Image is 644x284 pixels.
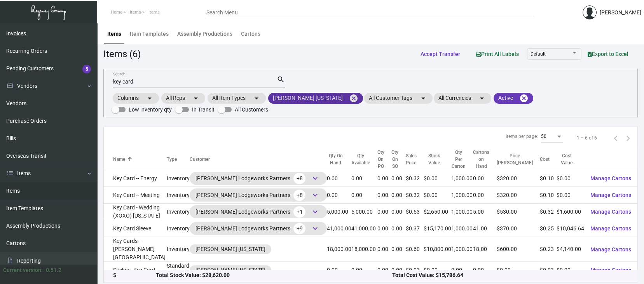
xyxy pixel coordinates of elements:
[540,262,557,279] td: $0.03
[351,152,377,166] div: Qty Available
[3,266,43,274] div: Current version:
[496,187,539,204] td: $320.00
[473,237,497,262] td: 18.00
[473,170,497,187] td: 0.00
[540,156,557,163] div: Cost
[377,187,392,204] td: 0.00
[293,223,305,234] span: +9
[451,262,473,279] td: 0.00
[590,192,631,198] span: Manage Cartons
[195,206,321,218] div: [PERSON_NAME] Lodgeworks Partners
[540,170,557,187] td: $0.10
[391,149,406,170] div: Qty On SO
[195,266,265,274] div: [PERSON_NAME] [US_STATE]
[167,156,177,163] div: Type
[406,187,424,204] td: $0.32
[252,94,261,103] mat-icon: arrow_drop_down
[590,209,631,215] span: Manage Cartons
[327,220,351,237] td: 41,000.00
[391,149,399,170] div: Qty On SO
[434,93,491,104] mat-chip: All Currencies
[392,272,628,280] div: Total Cost Value: $15,786.64
[241,30,260,38] div: Cartons
[351,204,377,220] td: 5,000.00
[406,152,417,166] div: Sales Price
[377,149,392,170] div: Qty On PO
[104,220,167,237] td: Key Card Sleeve
[424,204,451,220] td: $2,650.00
[377,204,392,220] td: 0.00
[195,172,321,184] div: [PERSON_NAME] Lodgeworks Partners
[327,237,351,262] td: 18,000.00
[311,190,320,200] span: keyboard_arrow_down
[540,204,557,220] td: $0.32
[424,262,451,279] td: $0.00
[557,262,584,279] td: $0.00
[311,224,320,233] span: keyboard_arrow_down
[583,5,597,19] img: admin@bootstrapmaster.com
[406,204,424,220] td: $0.53
[541,134,546,139] span: 50
[557,152,577,166] div: Cost Value
[104,262,167,279] td: Sticker - Key Card
[421,51,460,57] span: Accept Transfer
[391,237,406,262] td: 0.00
[557,170,584,187] td: $0.00
[391,204,406,220] td: 0.00
[113,93,159,104] mat-chip: Columns
[377,149,385,170] div: Qty On PO
[46,266,61,274] div: 0.51.2
[451,170,473,187] td: 1,000.00
[584,242,637,256] button: Manage Cartons
[540,220,557,237] td: $0.25
[351,220,377,237] td: 41,000.00
[351,262,377,279] td: 0.00
[104,187,167,204] td: Key Card -- Meeting
[451,187,473,204] td: 1,000.00
[451,149,473,170] div: Qty Per Carton
[540,187,557,204] td: $0.10
[327,262,351,279] td: 0.00
[364,93,433,104] mat-chip: All Customer Tags
[377,262,392,279] td: 0.00
[406,237,424,262] td: $0.60
[107,30,121,38] div: Items
[590,225,631,232] span: Manage Cartons
[293,173,305,184] span: +8
[473,220,497,237] td: 41.00
[451,237,473,262] td: 1,000.00
[268,93,363,104] mat-chip: [PERSON_NAME] [US_STATE]
[590,267,631,273] span: Manage Cartons
[377,220,392,237] td: 0.00
[327,187,351,204] td: 0.00
[195,189,321,201] div: [PERSON_NAME] Lodgeworks Partners
[311,174,320,183] span: keyboard_arrow_down
[540,156,550,163] div: Cost
[111,10,122,15] span: Home
[609,132,622,144] button: Previous page
[584,263,637,277] button: Manage Cartons
[424,220,451,237] td: $15,170.00
[496,170,539,187] td: $320.00
[496,262,539,279] td: $0.00
[622,132,634,144] button: Next page
[541,134,563,139] mat-select: Items per page:
[129,105,172,114] span: Low inventory qty
[391,220,406,237] td: 0.00
[351,187,377,204] td: 0.00
[195,223,321,234] div: [PERSON_NAME] Lodgeworks Partners
[451,204,473,220] td: 1,000.00
[190,149,327,170] th: Customer
[327,152,351,166] div: Qty On Hand
[406,262,424,279] td: $0.03
[191,94,201,103] mat-icon: arrow_drop_down
[208,93,266,104] mat-chip: All Item Types
[192,105,215,114] span: In Transit
[557,187,584,204] td: $0.00
[590,175,631,181] span: Manage Cartons
[293,190,305,201] span: +8
[104,170,167,187] td: Key Card -- Energy
[167,156,190,163] div: Type
[600,9,641,17] div: [PERSON_NAME]
[293,206,305,218] span: +1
